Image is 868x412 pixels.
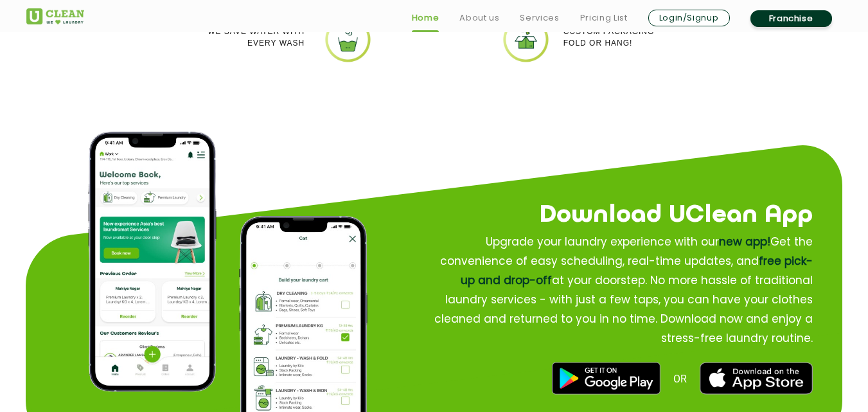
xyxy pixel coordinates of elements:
img: uclean dry cleaner [502,15,550,64]
span: new app! [719,234,770,249]
img: app home page [88,132,217,392]
p: Custom packaging Fold or Hang! [563,26,655,49]
img: best laundry near me [700,363,813,395]
a: Home [412,10,439,26]
a: Services [520,10,559,26]
a: Pricing List [580,10,628,26]
h2: Download UClean App [384,196,813,235]
a: Login/Signup [648,10,730,26]
a: Franchise [750,10,832,27]
p: We Save Water with every wash [208,26,305,49]
img: best dry cleaners near me [552,363,660,395]
img: UClean Laundry and Dry Cleaning [26,8,84,24]
span: OR [673,372,687,384]
a: About us [459,10,499,26]
p: Upgrade your laundry experience with our Get the convenience of easy scheduling, real-time update... [426,232,813,348]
